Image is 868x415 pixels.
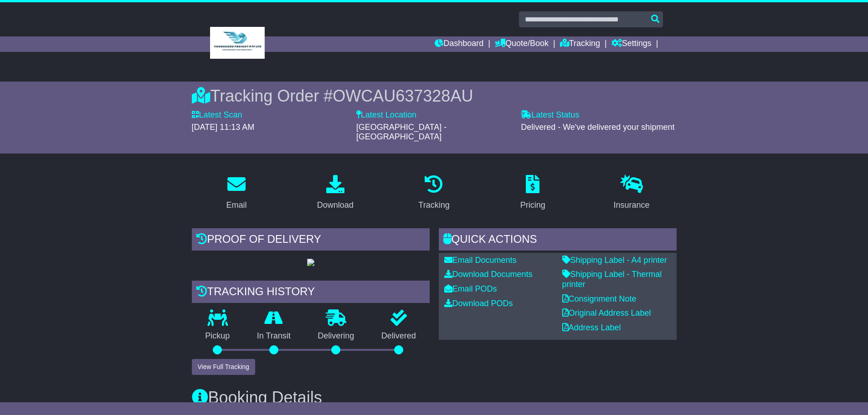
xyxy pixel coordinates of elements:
[368,331,430,341] p: Delivered
[412,172,455,215] a: Tracking
[243,331,304,341] p: In Transit
[192,123,255,132] span: [DATE] 11:13 AM
[562,270,662,289] a: Shipping Label - Thermal printer
[333,87,473,105] span: OWCAU637328AU
[521,123,674,132] span: Delivered - We've delivered your shipment
[444,256,517,265] a: Email Documents
[444,270,533,279] a: Download Documents
[611,36,652,52] a: Settings
[439,228,677,253] div: Quick Actions
[192,389,677,407] h3: Booking Details
[435,36,483,52] a: Dashboard
[192,359,255,375] button: View Full Tracking
[307,259,314,266] img: GetPodImage
[356,123,447,142] span: [GEOGRAPHIC_DATA] - [GEOGRAPHIC_DATA]
[226,199,247,211] div: Email
[562,256,667,265] a: Shipping Label - A4 printer
[192,228,430,253] div: Proof of Delivery
[444,299,513,308] a: Download PODs
[311,172,360,215] a: Download
[192,331,244,341] p: Pickup
[444,284,497,293] a: Email PODs
[562,308,651,318] a: Original Address Label
[614,199,650,211] div: Insurance
[220,172,252,215] a: Email
[562,323,621,332] a: Address Label
[608,172,656,215] a: Insurance
[192,110,242,120] label: Latest Scan
[418,199,449,211] div: Tracking
[192,86,677,106] div: Tracking Order #
[304,331,368,341] p: Delivering
[514,172,551,215] a: Pricing
[521,110,579,120] label: Latest Status
[356,110,416,120] label: Latest Location
[192,281,430,305] div: Tracking history
[495,36,549,52] a: Quote/Book
[520,199,545,211] div: Pricing
[560,36,600,52] a: Tracking
[562,294,637,303] a: Consignment Note
[317,199,354,211] div: Download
